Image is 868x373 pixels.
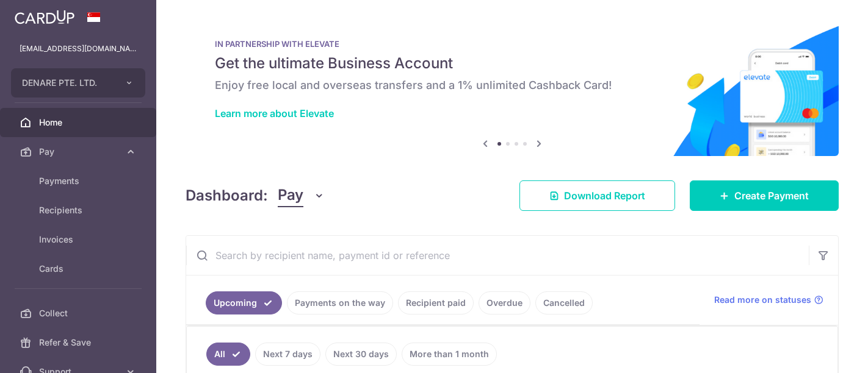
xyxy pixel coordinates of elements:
span: Home [39,116,120,129]
a: Recipient paid [398,291,474,314]
button: DENARE PTE. LTD. [11,68,145,98]
a: Download Report [519,180,675,211]
img: Renovation banner [186,20,839,156]
span: Invoices [39,233,120,246]
p: IN PARTNERSHIP WITH ELEVATE [215,39,809,49]
span: Recipients [39,204,120,216]
p: [EMAIL_ADDRESS][DOMAIN_NAME] [20,43,137,55]
span: Download Report [564,188,645,203]
span: DENARE PTE. LTD. [22,77,112,89]
span: Pay [39,146,120,158]
a: Next 30 days [325,343,397,366]
span: Pay [278,184,303,207]
img: CardUp [15,10,74,24]
button: Pay [278,184,325,207]
span: Collect [39,307,120,319]
a: Overdue [479,291,530,314]
span: Cards [39,263,120,275]
h4: Dashboard: [186,185,268,207]
span: Create Payment [734,188,809,203]
input: Search by recipient name, payment id or reference [186,236,809,275]
a: Next 7 days [255,343,320,366]
a: Cancelled [535,291,593,314]
span: Refer & Save [39,336,120,349]
h6: Enjoy free local and overseas transfers and a 1% unlimited Cashback Card! [215,78,809,93]
a: More than 1 month [402,343,497,366]
a: Create Payment [690,180,839,211]
a: Learn more about Elevate [215,107,334,119]
span: Read more on statuses [714,294,811,306]
a: Payments on the way [287,291,393,314]
h5: Get the ultimate Business Account [215,54,809,73]
a: Read more on statuses [714,294,823,306]
a: All [206,343,250,366]
span: Payments [39,175,120,187]
a: Upcoming [206,291,282,314]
